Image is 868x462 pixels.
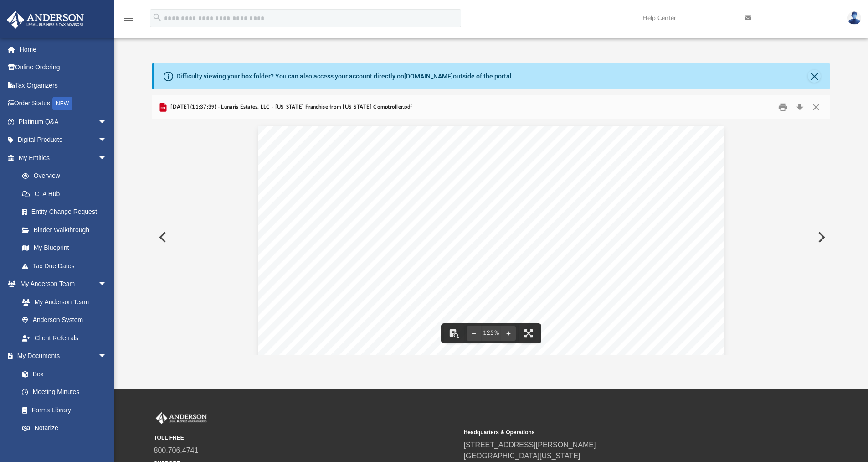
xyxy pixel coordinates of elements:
a: Tax Due Dates [13,257,121,275]
a: My Anderson Team [13,293,112,311]
span: arrow_drop_down [98,131,116,150]
button: Zoom in [501,323,516,343]
a: Order StatusNEW [6,94,121,113]
span: arrow_drop_down [98,275,116,294]
a: My Documentsarrow_drop_down [6,347,116,365]
a: Forms Library [13,401,112,419]
span: arrow_drop_down [98,347,116,366]
img: User Pic [847,11,861,25]
button: Enter fullscreen [519,323,539,343]
a: Tax Organizers [6,76,121,94]
a: [STREET_ADDRESS][PERSON_NAME] [464,441,596,449]
a: Home [6,40,121,58]
a: My Entitiesarrow_drop_down [6,149,121,167]
a: Entity Change Request [13,203,121,221]
a: My Anderson Teamarrow_drop_down [6,275,116,293]
a: Digital Productsarrow_drop_down [6,131,121,149]
button: Next File [811,224,831,250]
button: Toggle findbar [444,323,464,343]
div: Difficulty viewing your box folder? You can also access your account directly on outside of the p... [176,72,514,81]
a: My Blueprint [13,239,116,257]
button: Previous File [152,224,172,250]
button: Download [791,100,808,114]
span: arrow_drop_down [98,149,116,167]
a: 800.706.4741 [154,446,199,454]
span: arrow_drop_down [98,113,116,131]
button: Close [808,100,824,114]
i: search [152,12,162,22]
small: TOLL FREE [154,434,457,442]
div: NEW [52,97,72,110]
div: Preview [152,95,831,355]
img: Anderson Advisors Platinum Portal [154,412,209,424]
a: Binder Walkthrough [13,221,121,239]
span: [DATE] (11:37:39) - Lunaris Estates, LLC - [US_STATE] Franchise from [US_STATE] Comptroller.pdf [169,103,412,111]
a: Overview [13,167,121,185]
i: menu [123,13,134,24]
button: Close [808,70,821,83]
div: Document Viewer [152,119,831,355]
a: Anderson System [13,311,116,329]
button: Zoom out [467,323,481,343]
img: Anderson Advisors Platinum Portal [4,11,87,29]
a: Client Referrals [13,329,116,347]
a: Notarize [13,419,116,437]
button: Print [774,100,792,114]
a: [DOMAIN_NAME] [404,73,453,80]
a: Box [13,365,112,383]
a: Online Ordering [6,58,121,77]
a: Meeting Minutes [13,383,116,401]
a: Platinum Q&Aarrow_drop_down [6,113,121,131]
small: Headquarters & Operations [464,428,767,436]
a: [GEOGRAPHIC_DATA][US_STATE] [464,452,580,460]
div: File preview [152,119,831,355]
a: menu [123,17,134,24]
div: Current zoom level [481,330,501,336]
a: CTA Hub [13,185,121,203]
